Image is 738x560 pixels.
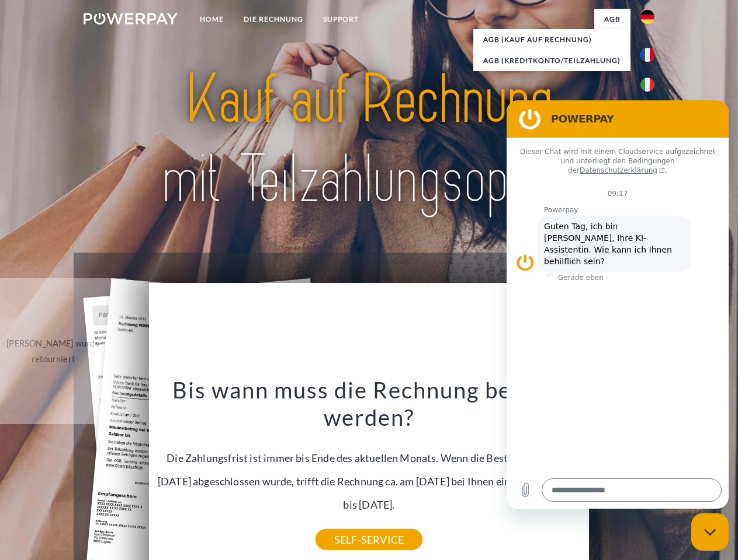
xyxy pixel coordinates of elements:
img: fr [640,48,654,62]
img: de [640,10,654,24]
iframe: Schaltfläche zum Öffnen des Messaging-Fensters; Konversation läuft [691,513,729,551]
a: AGB (Kreditkonto/Teilzahlung) [473,50,630,71]
a: AGB (Kauf auf Rechnung) [473,29,630,50]
a: SELF-SERVICE [316,529,422,550]
img: title-powerpay_de.svg [112,56,626,223]
a: DIE RECHNUNG [234,9,313,30]
h3: Bis wann muss die Rechnung bezahlt werden? [156,376,583,432]
div: Die Zahlungsfrist ist immer bis Ende des aktuellen Monats. Wenn die Bestellung z.B. am [DATE] abg... [156,376,583,540]
a: agb [594,9,630,30]
img: it [640,78,654,92]
a: Home [190,9,234,30]
img: logo-powerpay-white.svg [84,13,178,24]
iframe: Messaging-Fenster [507,100,729,509]
a: SUPPORT [313,9,369,30]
